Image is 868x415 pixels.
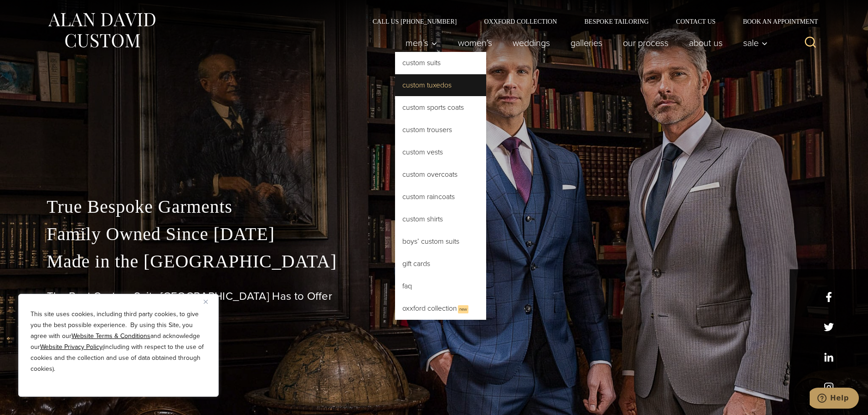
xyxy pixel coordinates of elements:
[560,34,612,52] a: Galleries
[395,34,772,52] nav: Primary Navigation
[204,300,208,304] img: Close
[395,253,486,275] a: Gift Cards
[395,119,486,141] a: Custom Trousers
[47,290,822,303] h1: The Best Custom Suits [GEOGRAPHIC_DATA] Has to Offer
[395,186,486,208] a: Custom Raincoats
[395,164,486,185] a: Custom Overcoats
[458,305,468,313] span: New
[395,141,486,163] a: Custom Vests
[733,34,772,52] button: Sale sub menu toggle
[810,388,859,410] iframe: Opens a widget where you can chat to one of our agents
[570,18,662,25] a: Bespoke Tailoring
[395,208,486,230] a: Custom Shirts
[72,331,150,341] a: Website Terms & Conditions
[40,342,103,352] a: Website Privacy Policy
[204,296,215,307] button: Close
[502,34,560,52] a: weddings
[663,18,729,25] a: Contact Us
[612,34,678,52] a: Our Process
[359,18,822,25] nav: Secondary Navigation
[47,193,822,275] p: True Bespoke Garments Family Owned Since [DATE] Made in the [GEOGRAPHIC_DATA]
[395,34,447,52] button: Child menu of Men’s
[31,309,206,374] p: This site uses cookies, including third party cookies, to give you the best possible experience. ...
[447,34,502,52] a: Women’s
[470,18,570,25] a: Oxxford Collection
[800,32,822,54] button: View Search Form
[359,18,471,25] a: Call Us [PHONE_NUMBER]
[729,18,821,25] a: Book an Appointment
[395,297,486,320] a: Oxxford CollectionNew
[395,275,486,297] a: FAQ
[395,231,486,252] a: Boys’ Custom Suits
[395,74,486,96] a: Custom Tuxedos
[678,34,733,52] a: About Us
[395,52,486,74] a: Custom Suits
[47,10,156,51] img: Alan David Custom
[395,97,486,118] a: Custom Sports Coats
